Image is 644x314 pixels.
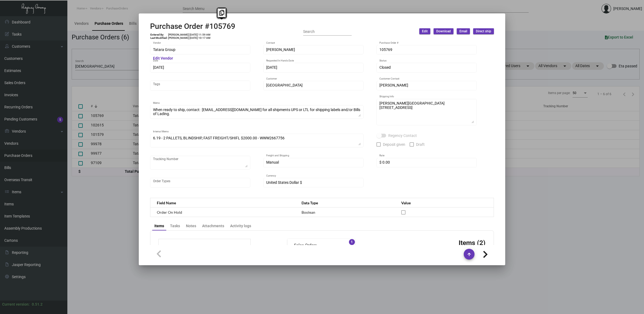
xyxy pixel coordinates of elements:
div: Items [154,223,164,229]
h3: Items (2) [459,239,486,247]
span: Closed [379,65,391,70]
h2: Purchase Order #105769 [150,22,235,31]
mat-panel-title: Sales Orders [294,242,342,249]
span: Direct ship [476,29,491,34]
span: Manual [266,160,279,164]
td: Entered By: [150,33,168,36]
th: Data Type [296,198,396,208]
div: Current version: [2,302,30,307]
div: Notes [186,223,196,229]
span: Order On Hold [157,210,182,215]
div: Activity logs [230,223,251,229]
span: Draft [416,141,425,148]
div: 0.51.2 [32,302,43,307]
span: Download [436,29,451,34]
div: Attachments [202,223,224,229]
button: Email [457,28,470,34]
th: Value [396,198,494,208]
span: Deposit given [383,141,405,148]
button: Download [434,28,453,34]
td: [PERSON_NAME] [DATE] 10:17 AM [168,36,211,40]
th: Field Name [150,198,296,208]
span: Regency Contact [388,132,417,139]
mat-expansion-panel-header: Sales Orders [288,239,355,252]
button: Direct ship [473,28,494,34]
td: $3,963.60 [213,244,245,251]
span: Boolean [302,210,315,215]
i: Copy [219,10,224,16]
mat-hint: Edit Vendor [153,56,173,61]
td: Last Modified: [150,36,168,40]
span: Edit [422,29,428,34]
td: Subtotal [164,244,213,251]
button: Edit [419,28,430,34]
span: Email [459,29,467,34]
div: Tasks [170,223,180,229]
td: [PERSON_NAME] [DATE] 11:59 AM [168,33,211,36]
